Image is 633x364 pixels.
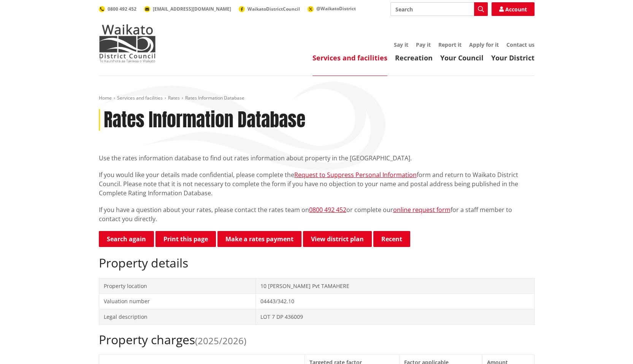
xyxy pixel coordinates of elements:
[195,334,246,347] span: (2025/2026)
[99,278,256,294] td: Property location
[492,2,535,16] a: Account
[153,6,231,12] span: [EMAIL_ADDRESS][DOMAIN_NAME]
[104,109,305,131] h1: Rates Information Database
[491,53,535,62] a: Your District
[313,53,387,62] a: Services and facilities
[294,171,417,179] a: Request to Suppress Personal Information
[99,170,535,198] p: If you would like your details made confidential, please complete the form and return to Waikato ...
[99,154,535,163] p: Use the rates information database to find out rates information about property in the [GEOGRAPHI...
[99,24,156,62] img: Waikato District Council - Te Kaunihera aa Takiwaa o Waikato
[99,294,256,309] td: Valuation number
[155,231,216,247] button: Print this page
[256,294,534,309] td: 04443/342.10
[99,231,154,247] a: Search again
[99,309,256,324] td: Legal description
[144,6,231,12] a: [EMAIL_ADDRESS][DOMAIN_NAME]
[247,6,300,12] span: WaikatoDistrictCouncil
[393,206,451,214] a: online request form
[99,95,535,101] nav: breadcrumb
[373,231,410,247] button: Recent
[217,231,301,247] a: Make a rates payment
[99,205,535,223] p: If you have a question about your rates, please contact the rates team on or complete our for a s...
[469,41,499,48] a: Apply for it
[99,256,535,270] h2: Property details
[99,95,112,101] a: Home
[117,95,163,101] a: Services and facilities
[390,2,488,16] input: Search input
[394,41,408,48] a: Say it
[416,41,431,48] a: Pay it
[303,231,372,247] a: View district plan
[168,95,180,101] a: Rates
[99,332,535,347] h2: Property charges
[185,95,244,101] span: Rates Information Database
[308,5,356,12] a: @WaikatoDistrict
[256,309,534,324] td: LOT 7 DP 436009
[440,53,484,62] a: Your Council
[256,278,534,294] td: 10 [PERSON_NAME] Pvt TAMAHERE
[438,41,462,48] a: Report it
[506,41,535,48] a: Contact us
[316,5,356,12] span: @WaikatoDistrict
[99,6,136,12] a: 0800 492 452
[108,6,136,12] span: 0800 492 452
[239,6,300,12] a: WaikatoDistrictCouncil
[395,53,433,62] a: Recreation
[309,206,346,214] a: 0800 492 452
